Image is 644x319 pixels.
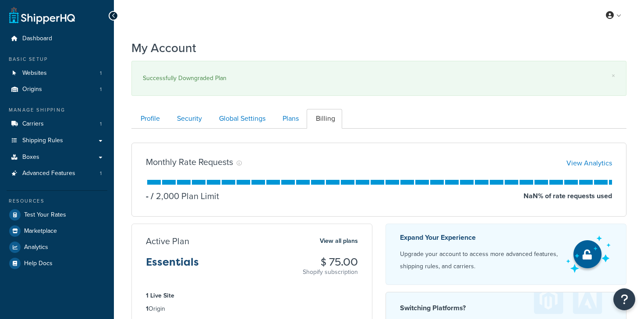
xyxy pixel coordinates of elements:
button: Open Resource Center [613,288,635,310]
span: Dashboard [22,35,52,42]
li: Advanced Features [7,165,107,182]
strong: 1 Live Site [146,291,174,300]
p: 2,000 Plan Limit [149,190,219,202]
a: Security [168,109,209,129]
a: Global Settings [210,109,272,129]
div: Manage Shipping [7,106,107,114]
a: Profile [131,109,167,129]
a: Boxes [7,149,107,165]
li: Origin [146,304,358,314]
p: Upgrade your account to access more advanced features, shipping rules, and carriers. [400,248,558,273]
h4: Switching Platforms? [400,303,612,313]
h3: Monthly Rate Requests [146,157,233,167]
a: Plans [273,109,306,129]
span: 1 [100,70,102,77]
span: Origins [22,86,42,93]
span: Help Docs [24,260,53,267]
li: Origins [7,81,107,98]
div: Basic Setup [7,56,107,63]
a: Advanced Features 1 [7,165,107,182]
span: 1 [100,86,102,93]
a: Carriers 1 [7,116,107,132]
span: Websites [22,70,47,77]
h3: Active Plan [146,236,189,246]
p: NaN % of rate requests used [524,190,612,202]
a: View Analytics [566,158,612,168]
a: Analytics [7,239,107,255]
span: Boxes [22,154,39,161]
span: Carriers [22,120,44,128]
a: Websites 1 [7,65,107,81]
li: Carriers [7,116,107,132]
a: Test Your Rates [7,207,107,223]
span: Test Your Rates [24,211,66,219]
div: Resources [7,197,107,205]
span: Advanced Features [22,170,75,177]
a: × [612,72,615,79]
h1: My Account [131,39,196,56]
span: 1 [100,170,102,177]
h3: $ 75.00 [303,256,358,268]
a: Billing [307,109,342,129]
span: Shipping Rules [22,137,63,144]
p: - [146,190,149,202]
span: 1 [100,120,102,128]
a: Dashboard [7,31,107,47]
p: Shopify subscription [303,268,358,277]
p: Expand Your Experience [400,231,558,244]
a: Origins 1 [7,81,107,98]
span: Marketplace [24,228,57,235]
li: Websites [7,65,107,81]
a: ShipperHQ Home [9,7,75,24]
strong: 1 [146,304,149,313]
div: Successfully Downgraded Plan [143,72,615,84]
span: Analytics [24,244,48,251]
span: / [151,189,154,203]
h3: Essentials [146,256,199,275]
a: Help Docs [7,256,107,271]
a: View all plans [320,235,358,247]
a: Marketplace [7,223,107,239]
a: Expand Your Experience Upgrade your account to access more advanced features, shipping rules, and... [386,224,626,285]
a: Shipping Rules [7,133,107,149]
